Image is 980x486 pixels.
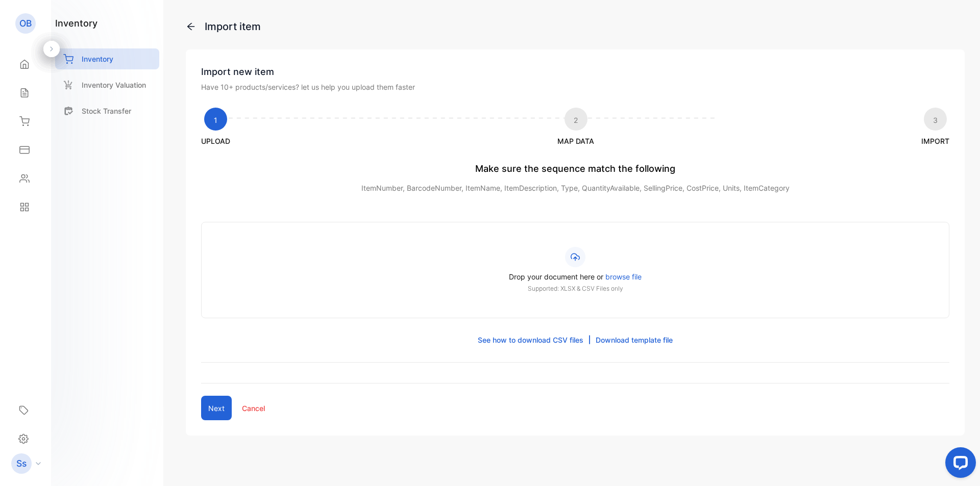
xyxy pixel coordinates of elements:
[201,183,949,193] p: ItemNumber, BarcodeNumber, ItemName, ItemDescription, Type, QuantityAvailable, SellingPrice, Cost...
[937,443,980,486] iframe: LiveChat chat widget
[478,335,583,345] p: See how to download CSV files
[16,457,27,470] p: Ss
[242,403,265,414] p: Cancel
[921,136,949,146] span: IMPORT
[201,162,949,175] p: Make sure the sequence match the following
[509,272,603,281] span: Drop your document here or
[933,115,938,125] button: 3
[214,115,217,125] button: 1
[82,80,146,90] p: Inventory Valuation
[574,115,578,125] button: 2
[226,284,924,293] p: Supported: XLSX & CSV Files only
[55,48,159,69] a: Inventory
[605,272,642,281] span: browse file
[201,396,232,420] button: Next
[55,74,159,95] a: Inventory Valuation
[201,65,949,79] p: Import new item
[55,16,97,30] h1: inventory
[596,335,673,345] a: Download template file
[201,136,230,146] span: UPLOAD
[82,106,131,116] p: Stock Transfer
[82,54,113,64] p: Inventory
[201,82,949,92] p: Have 10+ products/services? let us help you upload them faster
[557,136,594,146] span: MAP DATA
[186,19,965,34] p: Import item
[19,17,32,30] p: OB
[55,100,159,121] a: Stock Transfer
